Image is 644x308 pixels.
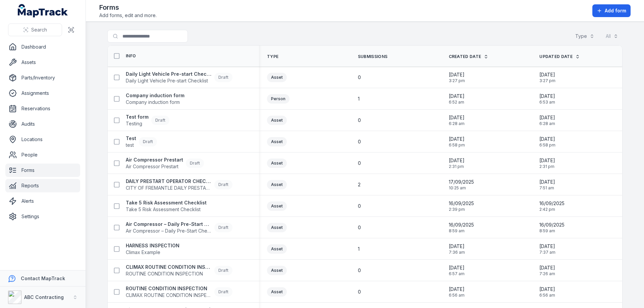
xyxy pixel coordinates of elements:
time: 18/09/2025, 7:51:37 am [539,179,555,191]
span: 7:26 am [539,271,555,276]
button: Type [571,30,599,43]
span: [DATE] [449,243,465,250]
a: Alerts [5,194,80,208]
a: CLIMAX ROUTINE CONDITION INSPECTIONROUTINE CONDITION INSPECTIONDraft [126,264,232,277]
span: 2 [358,181,361,188]
span: 0 [358,203,361,209]
span: Daily Light Vehicle Pre-start Checklist [126,77,212,84]
a: MapTrack [18,4,68,17]
time: 18/09/2025, 2:31:04 pm [539,157,555,169]
span: [DATE] [539,264,555,271]
span: Search [31,26,47,33]
a: Air Compressor PrestartAir Compressor PrestartDraft [126,157,204,170]
button: Search [8,23,62,36]
time: 08/09/2025, 6:56:52 am [449,286,465,298]
span: 7:51 am [539,185,555,191]
a: HARNESS INSPECTIONClimax Example [126,242,179,256]
span: 7:37 am [539,250,555,255]
strong: Daily Light Vehicle Pre-start Checklist [126,71,212,77]
a: Audits [5,117,80,131]
span: CITY OF FREMANTLE DAILY PRESTART [126,185,212,191]
strong: HARNESS INSPECTION [126,242,179,249]
a: Parts/Inventory [5,71,80,84]
span: 6:28 am [539,121,555,126]
time: 08/09/2025, 7:36:27 am [449,243,465,255]
a: Take 5 Risk Assessment ChecklistTake 5 Risk Assessment Checklist [126,199,207,213]
span: [DATE] [539,286,555,293]
span: Air Compressor – Daily Pre-Start Checklist [126,228,212,234]
time: 08/09/2025, 7:26:22 am [539,264,555,276]
div: Draft [151,116,169,125]
div: Asset [267,180,287,189]
span: 6:57 am [449,271,465,276]
span: 3:27 pm [539,78,555,83]
span: Type [267,54,278,59]
time: 08/09/2025, 6:57:32 am [449,264,465,276]
span: [DATE] [539,93,555,100]
span: 16/09/2025 [539,222,565,228]
strong: Air Compressor – Daily Pre-Start Checklist [126,221,212,228]
a: Forms [5,164,80,177]
strong: Test form [126,114,149,120]
span: Info [126,53,136,59]
span: 2:42 pm [539,207,565,212]
strong: Company induction form [126,92,184,99]
div: Draft [139,137,157,146]
span: [DATE] [539,243,555,250]
div: Asset [267,137,287,146]
button: Add form [592,4,631,17]
span: 2:39 pm [449,207,474,212]
time: 18/09/2025, 2:31:04 pm [449,157,465,169]
span: Created Date [449,54,481,59]
span: 0 [358,224,361,231]
span: 0 [358,138,361,145]
a: Reservations [5,102,80,115]
strong: Contact MapTrack [21,275,65,281]
span: [DATE] [539,179,555,185]
div: Asset [267,159,287,168]
time: 08/09/2025, 7:37:43 am [539,243,555,255]
span: Air Compressor Prestart [126,163,183,170]
time: 17/09/2025, 10:25:51 am [449,179,474,191]
span: [DATE] [449,93,465,100]
div: Draft [214,73,232,82]
span: [DATE] [539,157,555,164]
span: 0 [358,117,361,124]
span: Climax Example [126,249,179,256]
button: All [601,30,623,43]
h2: Forms [99,3,157,12]
a: Test formTestingDraft [126,114,169,127]
span: 1 [358,246,360,252]
span: 16/09/2025 [539,200,565,207]
time: 22/09/2025, 6:58:57 pm [539,136,555,148]
span: 7:36 am [449,250,465,255]
span: 6:53 am [539,100,555,105]
span: 6:56 am [539,293,555,298]
div: Asset [267,244,287,254]
span: Add form [605,7,626,14]
a: Assignments [5,86,80,100]
span: CLIMAX ROUTINE CONDITION INSPECTION [126,292,212,299]
span: Testing [126,120,149,127]
span: 6:28 am [449,121,465,126]
span: [DATE] [449,114,465,121]
span: [DATE] [539,136,555,142]
div: Asset [267,223,287,232]
a: TesttestDraft [126,135,157,148]
span: 0 [358,160,361,167]
strong: CLIMAX ROUTINE CONDITION INSPECTION [126,264,212,270]
strong: ROUTINE CONDITION INSPECTION [126,285,212,292]
strong: Take 5 Risk Assessment Checklist [126,199,207,206]
a: Dashboard [5,40,80,54]
span: 0 [358,289,361,295]
a: Locations [5,133,80,146]
time: 23/09/2025, 6:28:52 am [449,114,465,126]
a: Air Compressor – Daily Pre-Start ChecklistAir Compressor – Daily Pre-Start ChecklistDraft [126,221,232,234]
span: 0 [358,74,361,81]
div: Asset [267,266,287,275]
a: People [5,148,80,162]
time: 16/09/2025, 8:59:51 am [539,222,565,234]
div: Draft [214,266,232,275]
span: [DATE] [449,286,465,293]
time: 16/09/2025, 2:42:09 pm [539,200,565,212]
